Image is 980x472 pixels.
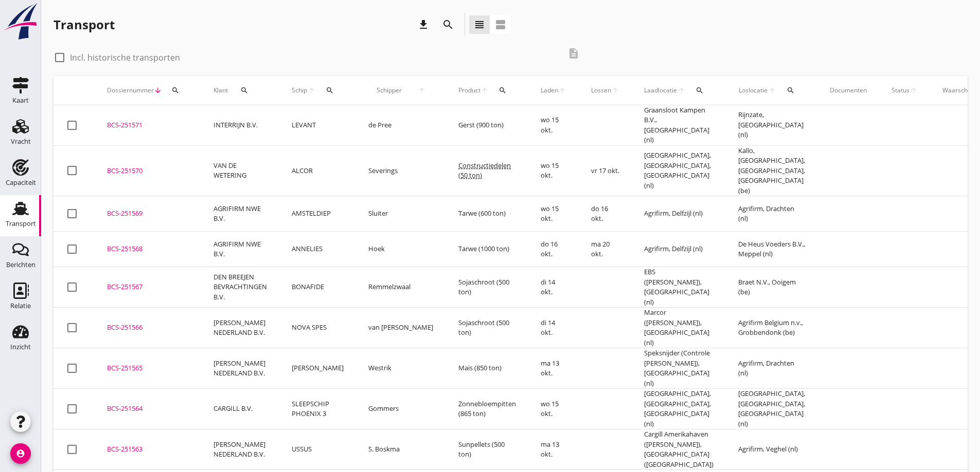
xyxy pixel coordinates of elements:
[611,86,619,95] i: arrow_upward
[579,232,632,267] td: ma 20 okt.
[528,145,579,196] td: wo 15 okt.
[446,389,528,429] td: Zonnebloempitten (865 ton)
[446,232,528,267] td: Tarwe (1000 ton)
[107,282,189,292] div: BCS-251567
[417,18,430,31] i: download
[528,196,579,232] td: wo 15 okt.
[107,444,189,455] div: BCS-251563
[473,18,486,31] i: view_headline
[279,429,356,470] td: USSUS
[446,348,528,389] td: Mais (850 ton)
[326,86,334,95] i: search
[240,86,248,95] i: search
[356,389,446,429] td: Gommers
[279,389,356,429] td: SLEEPSCHIP PHOENIX 3
[632,389,726,429] td: [GEOGRAPHIC_DATA], [GEOGRAPHIC_DATA], [GEOGRAPHIC_DATA] (nl)
[356,105,446,146] td: de Pree
[279,308,356,348] td: NOVA SPES
[632,196,726,232] td: Agrifirm, Delfzijl (nl)
[632,145,726,196] td: [GEOGRAPHIC_DATA], [GEOGRAPHIC_DATA], [GEOGRAPHIC_DATA] (nl)
[356,196,446,232] td: Sluiter
[678,86,686,95] i: arrow_upward
[54,16,115,33] div: Transport
[6,179,36,186] div: Capaciteit
[6,261,35,268] div: Berichten
[356,308,446,348] td: van [PERSON_NAME]
[726,348,817,389] td: Agrifirm, Drachten (nl)
[12,97,29,104] div: Kaart
[632,429,726,470] td: Cargill Amerikahaven ([PERSON_NAME]), [GEOGRAPHIC_DATA] ([GEOGRAPHIC_DATA])
[579,196,632,232] td: do 16 okt.
[632,308,726,348] td: Marcor ([PERSON_NAME]), [GEOGRAPHIC_DATA] (nl)
[632,267,726,308] td: EBS ([PERSON_NAME]), [GEOGRAPHIC_DATA] (nl)
[558,86,566,95] i: arrow_upward
[591,86,611,95] span: Lossen
[107,363,189,373] div: BCS-251565
[528,348,579,389] td: ma 13 okt.
[830,86,867,95] div: Documenten
[356,145,446,196] td: Severings
[356,232,446,267] td: Hoek
[10,344,31,350] div: Inzicht
[107,244,189,254] div: BCS-251568
[632,348,726,389] td: Speksnijder (Controle [PERSON_NAME]), [GEOGRAPHIC_DATA] (nl)
[107,86,154,95] span: Dossiernummer
[356,348,446,389] td: Westrik
[6,220,36,227] div: Transport
[213,78,267,103] div: Klant
[107,120,189,130] div: BCS-251571
[107,323,189,333] div: BCS-251566
[480,86,489,95] i: arrow_upward
[494,18,507,31] i: view_agenda
[11,138,31,145] div: Vracht
[442,18,454,31] i: search
[644,86,678,95] span: Laadlocatie
[279,348,356,389] td: [PERSON_NAME]
[70,52,180,63] label: Incl. historische transporten
[632,232,726,267] td: Agrifirm, Delfzijl (nl)
[292,86,308,95] span: Schip
[696,86,704,95] i: search
[528,267,579,308] td: di 14 okt.
[10,303,31,309] div: Relatie
[201,429,279,470] td: [PERSON_NAME] NEDERLAND B.V.
[154,86,162,95] i: arrow_downward
[528,232,579,267] td: do 16 okt.
[201,389,279,429] td: CARGILL B.V.
[726,105,817,146] td: Rijnzate, [GEOGRAPHIC_DATA] (nl)
[2,3,39,41] img: logo-small.a267ee39.svg
[726,389,817,429] td: [GEOGRAPHIC_DATA], [GEOGRAPHIC_DATA], [GEOGRAPHIC_DATA] (nl)
[726,196,817,232] td: Agrifirm, Drachten (nl)
[279,145,356,196] td: ALCOR
[458,161,511,180] span: Constructiedelen (50 ton)
[892,86,910,95] span: Status
[446,429,528,470] td: Sunpellets (500 ton)
[632,105,726,146] td: Graansloot Kampen B.V., [GEOGRAPHIC_DATA] (nl)
[107,166,189,176] div: BCS-251570
[279,267,356,308] td: BONAFIDE
[201,232,279,267] td: AGRIFIRM NWE B.V.
[528,308,579,348] td: di 14 okt.
[201,348,279,389] td: [PERSON_NAME] NEDERLAND B.V.
[201,267,279,308] td: DEN BREEJEN BEVRACHTINGEN B.V.
[726,308,817,348] td: Agrifirm Belgium n.v., Grobbendonk (be)
[528,105,579,146] td: wo 15 okt.
[356,429,446,470] td: S. Boskma
[409,86,434,95] i: arrow_upward
[528,429,579,470] td: ma 13 okt.
[726,232,817,267] td: De Heus Voeders B.V., Meppel (nl)
[201,105,279,146] td: INTERRIJN B.V.
[768,86,777,95] i: arrow_upward
[498,86,507,95] i: search
[279,232,356,267] td: ANNELIES
[726,429,817,470] td: Agrifirm, Veghel (nl)
[308,86,316,95] i: arrow_upward
[107,404,189,414] div: BCS-251564
[528,389,579,429] td: wo 15 okt.
[201,308,279,348] td: [PERSON_NAME] NEDERLAND B.V.
[446,308,528,348] td: Sojaschroot (500 ton)
[279,196,356,232] td: AMSTELDIEP
[446,105,528,146] td: Gerst (900 ton)
[579,145,632,196] td: vr 17 okt.
[910,86,918,95] i: arrow_upward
